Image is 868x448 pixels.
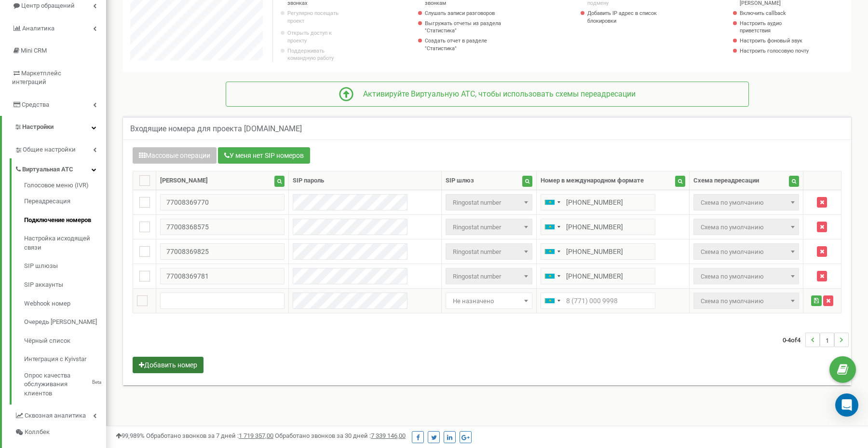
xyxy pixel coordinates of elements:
a: SIP шлюзы [24,257,106,276]
nav: ... [783,323,849,357]
span: of [791,336,797,344]
div: Telephone country code [541,219,563,235]
a: Виртуальная АТС [14,158,106,178]
span: Центр обращений [21,2,75,9]
a: Общие настройки [14,139,106,158]
span: Аналитика [22,25,54,32]
span: Так как продукт Виртуальная АТС отключен, все звонки будут переадресованы на резервную схему пере... [693,219,799,235]
a: Выгружать отчеты из раздела "Статистика" [425,20,506,35]
span: Настройки [22,123,54,130]
div: Open Intercom Messenger [835,393,858,417]
span: Так как продукт Виртуальная АТС отключен, все звонки будут переадресованы на резервную схему пере... [697,196,796,210]
span: Ringostat number [449,196,529,210]
a: Чёрный список [24,332,106,350]
span: Ringostat number [449,245,529,259]
span: Так как продукт Виртуальная АТС отключен, все звонки будут переадресованы на резервную схему пере... [693,194,799,210]
input: 8 (771) 000 9998 [541,194,655,210]
span: Так как продукт Виртуальная АТС отключен, все звонки будут переадресованы на резервную схему пере... [697,270,796,283]
input: 8 (771) 000 9998 [541,243,655,260]
span: Так как продукт Виртуальная АТС отключен, все звонки будут переадресованы на резервную схему пере... [693,268,799,284]
span: Сквозная аналитика [25,411,86,420]
a: Интеграция с Kyivstar [24,350,106,369]
span: Ringostat number [449,270,529,283]
span: Так как продукт Виртуальная АТС отключен, все звонки будут переадресованы на резервную схему пере... [693,293,799,309]
div: Номер в международном формате [541,176,644,185]
a: Webhook номер [24,294,106,313]
a: Настроить аудио приветствия [740,20,809,35]
a: Включить callback [740,10,809,17]
span: Не назначено [449,294,529,308]
span: Так как продукт Виртуальная АТС отключен, все звонки будут переадресованы на резервную схему пере... [697,221,796,234]
input: 8 (771) 000 9998 [541,293,655,309]
button: Добавить номер [133,357,203,373]
span: Общие настройки [23,145,76,154]
th: SIP пароль [288,171,441,190]
div: [PERSON_NAME] [160,176,208,185]
div: Активируйте Виртуальную АТС, чтобы использовать схемы переадресации [353,89,636,100]
a: Коллбек [14,424,106,441]
div: SIP шлюз [446,176,474,185]
a: Слушать записи разговоров [425,10,506,17]
span: Ringostat number [449,221,529,234]
span: 99,989% [116,432,145,439]
a: Настройки [2,116,106,139]
span: Так как продукт Виртуальная АТС отключен, все звонки будут переадресованы на резервную схему пере... [697,294,796,308]
span: Обработано звонков за 30 дней : [275,432,406,439]
input: 8 (771) 000 9998 [541,219,655,235]
span: Коллбек [25,428,50,437]
a: Опрос качества обслуживания клиентовBeta [24,369,106,398]
span: Так как продукт Виртуальная АТС отключен, все звонки будут переадресованы на резервную схему пере... [697,245,796,259]
a: Очередь [PERSON_NAME] [24,313,106,332]
input: 8 (771) 000 9998 [541,268,655,284]
span: Mini CRM [21,47,47,54]
li: 1 [820,333,834,347]
span: Виртуальная АТС [22,165,73,174]
div: Telephone country code [541,195,563,210]
span: Ringostat number [446,219,532,235]
span: Не назначено [446,293,532,309]
button: Массовые операции [133,147,217,164]
h5: Входящие номера для проекта [DOMAIN_NAME] [130,125,302,133]
a: Голосовое меню (IVR) [24,181,106,193]
a: Добавить IP адрес в список блокировки [587,10,662,25]
div: Схема переадресации [693,176,759,185]
button: Удалить [823,295,833,306]
a: Сквозная аналитика [14,405,106,424]
div: Telephone country code [541,293,563,308]
u: 7 339 146,00 [371,432,406,439]
p: Поддерживать командную работу [287,47,352,62]
div: Telephone country code [541,268,563,284]
span: Так как продукт Виртуальная АТС отключен, все звонки будут переадресованы на резервную схему пере... [693,243,799,260]
a: Переадресация [24,192,106,211]
a: Настроить фоновый звук [740,37,809,45]
span: Ringostat number [446,268,532,284]
span: Средства [22,101,49,108]
span: Обработано звонков за 7 дней : [146,432,273,439]
div: Telephone country code [541,244,563,259]
a: Настройка исходящей связи [24,229,106,257]
button: Save [811,295,822,306]
a: Настроить голосовую почту [740,47,809,55]
span: 0-4 4 [783,333,805,347]
span: Маркетплейс интеграций [12,70,61,86]
u: 1 719 357,00 [239,432,273,439]
button: У меня нет SIP номеров [218,147,310,164]
p: Регулярно посещать проект [287,10,352,25]
a: Открыть доступ к проекту [287,29,352,44]
a: SIP аккаунты [24,276,106,294]
a: Создать отчет в разделе "Статистика" [425,37,506,52]
span: Ringostat number [446,194,532,210]
span: Ringostat number [446,243,532,260]
a: Подключение номеров [24,211,106,230]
